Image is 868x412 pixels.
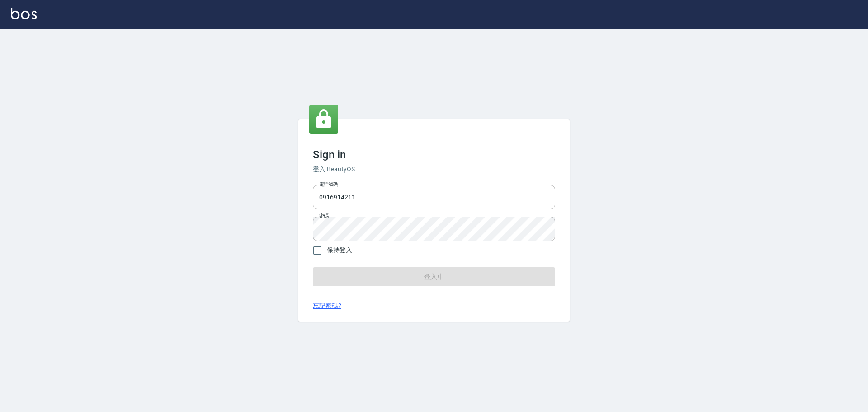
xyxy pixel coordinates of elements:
h6: 登入 BeautyOS [313,165,555,174]
label: 電話號碼 [319,181,338,188]
h3: Sign in [313,148,555,161]
span: 保持登入 [327,246,352,255]
label: 密碼 [319,213,329,219]
img: Logo [11,8,37,19]
a: 忘記密碼? [313,301,341,311]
